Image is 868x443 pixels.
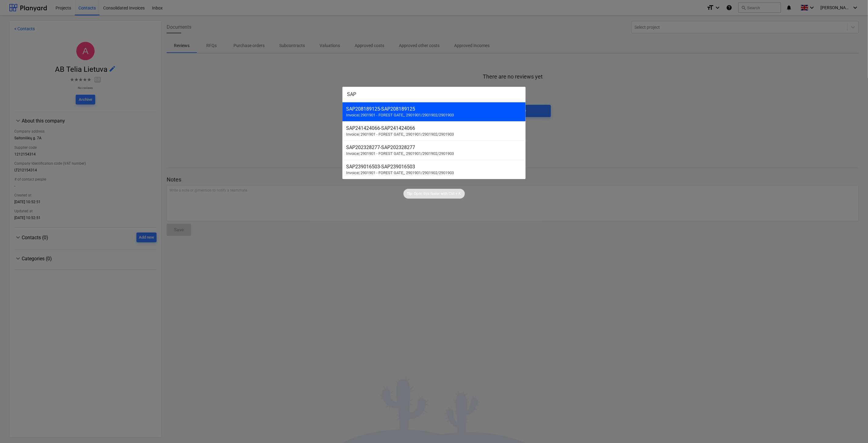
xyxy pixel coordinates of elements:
[346,170,454,175] span: Invoice | 2901901 - FOREST GATE_ 2901901/2901902/2901903
[346,106,522,112] div: SAP208189125 - SAP208189125
[342,141,526,160] div: SAP202328277-SAP202328277Invoice| 2901901 - FOREST GATE_ 2901901/2901902/2901903
[346,125,522,131] div: SAP241424066 - SAP241424066
[414,191,448,196] p: Open this faster with
[346,113,454,117] span: Invoice | 2901901 - FOREST GATE_ 2901901/2901902/2901903
[837,414,868,443] iframe: Chat Widget
[407,191,413,196] p: Tip:
[342,160,526,179] div: SAP239016503-SAP239016503Invoice| 2901901 - FOREST GATE_ 2901901/2901902/2901903
[346,132,454,137] span: Invoice | 2901901 - FOREST GATE_ 2901901/2901902/2901903
[346,151,454,156] span: Invoice | 2901901 - FOREST GATE_ 2901901/2901902/2901903
[342,102,526,121] div: SAP208189125-SAP208189125Invoice| 2901901 - FOREST GATE_ 2901901/2901902/2901903
[342,121,526,141] div: SAP241424066-SAP241424066Invoice| 2901901 - FOREST GATE_ 2901901/2901902/2901903
[449,191,461,196] p: Ctrl + K
[342,87,526,102] input: Search for projects, line-items, subcontracts, valuations, subcontractors...
[346,145,522,150] div: SAP202328277 - SAP202328277
[346,164,522,170] div: SAP239016503 - SAP239016503
[403,189,465,199] div: Tip:Open this faster withCtrl + K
